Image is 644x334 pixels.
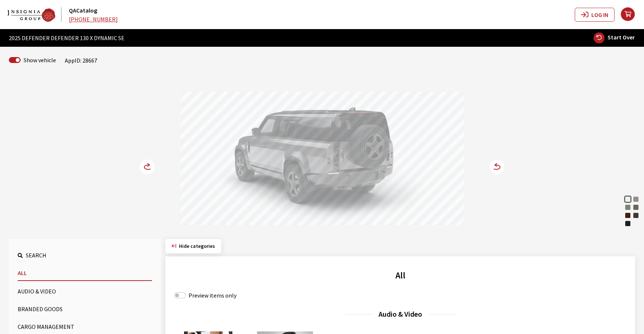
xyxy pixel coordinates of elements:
[7,7,67,21] a: QACatalog logo
[620,1,644,28] button: your cart
[624,220,631,227] div: Santorini Black
[18,302,152,316] button: Branded Goods
[608,34,635,41] span: Start Over
[174,269,626,282] h2: All
[165,239,221,253] button: Hide categories
[69,7,97,14] a: QACatalog
[9,34,124,42] span: 2025 DEFENDER DEFENDER 130 X DYNAMIC SE
[624,196,631,203] div: Fuji White
[575,8,615,22] button: Log In
[65,56,97,65] div: AppID: 28667
[18,284,152,299] button: Audio & Video
[593,32,635,44] button: Start Over
[632,212,640,219] div: Carpathian Grey
[24,56,56,64] label: Show vehicle
[18,266,152,281] button: All
[174,309,626,320] h3: Audio & Video
[7,8,55,22] img: Dashboard
[632,196,640,203] div: Gondwana Stone
[69,15,118,23] a: [PHONE_NUMBER]
[624,212,631,219] div: Sedona Red
[624,204,631,211] div: Pangea Green
[18,248,152,263] button: Search
[189,291,236,300] label: Preview items only
[179,243,215,249] span: Click to hide category section.
[632,204,640,211] div: Silicon Silver
[18,319,152,334] button: Cargo Management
